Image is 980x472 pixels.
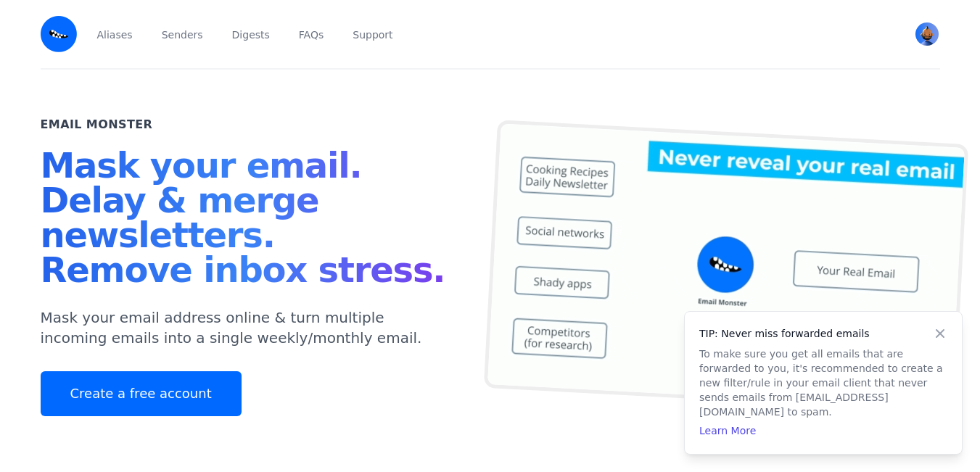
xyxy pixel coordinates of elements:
[41,116,153,133] h2: Email Monster
[41,371,242,416] a: Create a free account
[915,22,939,46] img: jenny poldo's Avatar
[699,326,947,341] h4: TIP: Never miss forwarded emails
[41,148,456,293] h1: Mask your email. Delay & merge newsletters. Remove inbox stress.
[483,120,968,413] img: temp mail, free temporary mail, Temporary Email
[699,425,756,436] a: Learn More
[914,21,940,47] button: User menu
[699,347,947,419] p: To make sure you get all emails that are forwarded to you, it's recommended to create a new filte...
[41,16,77,52] img: Email Monster
[41,307,456,348] p: Mask your email address online & turn multiple incoming emails into a single weekly/monthly email.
